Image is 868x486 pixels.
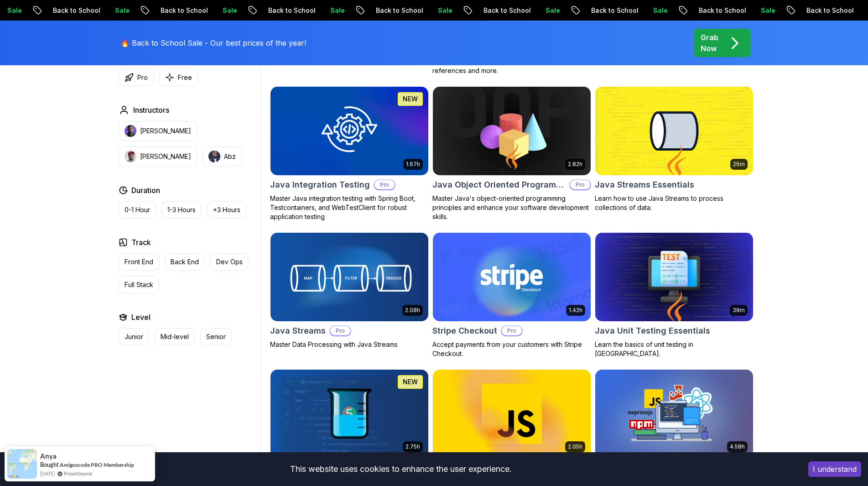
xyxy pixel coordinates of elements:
button: Mid-level [155,328,195,345]
span: Bought [40,461,59,468]
a: Java Object Oriented Programming card2.82hJava Object Oriented ProgrammingProMaster Java's object... [432,86,591,221]
img: Java Streams card [270,233,428,321]
p: Back End [171,257,199,267]
img: Java Integration Testing card [270,87,428,175]
p: 38m [733,307,745,314]
p: Sale [214,6,244,15]
a: Java Unit Testing Essentials card38mJava Unit Testing EssentialsLearn the basics of unit testing ... [595,232,754,358]
button: instructor img[PERSON_NAME] [119,121,197,141]
button: Senior [200,328,232,345]
p: Back to School [45,6,107,15]
p: Master Java's object-oriented programming principles and enhance your software development skills. [432,194,591,221]
p: Sale [322,6,351,15]
p: Back to School [368,6,430,15]
p: Back to School [798,6,860,15]
a: Stripe Checkout card1.42hStripe CheckoutProAccept payments from your customers with Stripe Checkout. [432,232,591,358]
p: Sale [753,6,782,15]
button: instructor imgAbz [203,146,242,167]
a: Amigoscode PRO Membership [60,461,134,468]
button: Junior [119,328,149,345]
p: Sale [430,6,459,15]
h2: Level [131,312,151,323]
p: Dev Ops [216,257,243,267]
p: Pro [330,326,350,335]
p: +3 Hours [213,205,240,214]
p: Mid-level [161,332,189,341]
img: Java Unit Testing and TDD card [270,370,428,458]
p: [PERSON_NAME] [140,126,191,136]
img: instructor img [208,151,220,162]
p: Pro [374,180,395,189]
p: Master Data Processing with Java Streams [270,340,429,349]
img: instructor img [125,125,136,137]
button: +3 Hours [207,201,246,219]
h2: Java Streams [270,324,326,337]
img: Java Streams Essentials card [595,87,753,175]
button: 1-3 Hours [161,201,202,219]
span: [DATE] [40,470,55,477]
p: Back to School [583,6,645,15]
img: Stripe Checkout card [433,233,591,321]
p: Pro [137,73,148,82]
p: Pro [502,326,522,335]
p: Accept payments from your customers with Stripe Checkout. [432,340,591,358]
p: Full Stack [125,280,153,289]
span: Anya [40,452,57,460]
p: Back to School [691,6,753,15]
button: Dev Ops [210,253,249,271]
a: Java Integration Testing card1.67hNEWJava Integration TestingProMaster Java integration testing w... [270,86,429,221]
p: Pro [570,180,590,189]
button: 0-1 Hour [119,201,156,219]
p: Back to School [260,6,322,15]
button: Back End [165,253,205,271]
p: NEW [403,94,418,104]
a: ProveSource [64,470,92,477]
img: Javascript for Beginners card [433,370,591,458]
h2: Java Integration Testing [270,178,370,191]
h2: Instructors [133,105,169,115]
p: Back to School [475,6,537,15]
p: Learn the basics of unit testing in [GEOGRAPHIC_DATA]. [595,340,754,358]
p: 1-3 Hours [167,205,196,214]
p: Sale [107,6,136,15]
h2: Duration [131,185,160,196]
img: Javascript Mastery card [595,370,753,458]
button: Accept cookies [808,461,861,477]
p: 2.08h [405,307,420,314]
p: 2.82h [568,161,582,168]
p: 4.58h [730,443,745,450]
img: instructor img [125,151,136,162]
p: Grab Now [701,32,718,54]
h2: Java Streams Essentials [595,178,694,191]
button: Free [159,68,198,86]
p: 🔥 Back to School Sale - Our best prices of the year! [120,37,306,48]
button: Full Stack [119,276,159,293]
p: Learn how to use Java Streams to process collections of data. [595,194,754,212]
h2: Track [131,237,151,248]
p: Free [178,73,192,82]
p: 2.05h [568,443,582,450]
p: NEW [403,377,418,387]
p: [PERSON_NAME] [140,152,191,161]
h2: Java Unit Testing Essentials [595,324,710,337]
div: This website uses cookies to enhance the user experience. [7,459,795,479]
p: Abz [224,152,236,161]
p: Junior [125,332,143,341]
img: provesource social proof notification image [7,449,37,479]
p: 2.75h [405,443,420,450]
a: Java Streams card2.08hJava StreamsProMaster Data Processing with Java Streams [270,232,429,349]
p: Senior [206,332,226,341]
p: 1.42h [569,307,582,314]
p: Front End [125,257,153,267]
button: instructor img[PERSON_NAME] [119,146,197,167]
img: Java Unit Testing Essentials card [595,233,753,321]
p: 26m [733,161,745,168]
p: 1.67h [406,161,420,168]
img: Java Object Oriented Programming card [433,87,591,175]
p: Sale [645,6,674,15]
p: Master Java integration testing with Spring Boot, Testcontainers, and WebTestClient for robust ap... [270,194,429,221]
p: 0-1 Hour [125,205,150,214]
a: Java Streams Essentials card26mJava Streams EssentialsLearn how to use Java Streams to process co... [595,86,754,212]
button: Front End [119,253,159,271]
p: Sale [537,6,567,15]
